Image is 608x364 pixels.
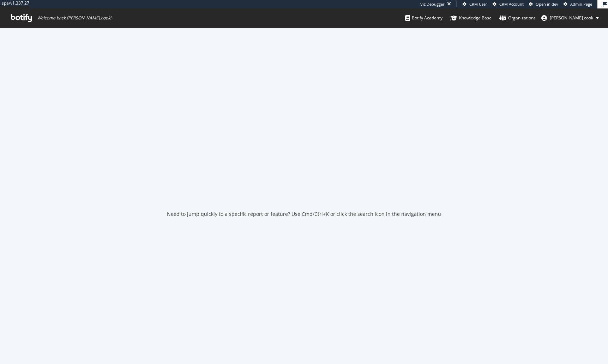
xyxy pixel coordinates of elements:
div: Need to jump quickly to a specific report or feature? Use Cmd/Ctrl+K or click the search icon in ... [167,211,441,218]
span: Welcome back, [PERSON_NAME].cook ! [37,15,111,21]
span: steven.cook [550,15,593,21]
button: [PERSON_NAME].cook [536,12,604,24]
span: Admin Page [570,1,592,7]
span: CRM Account [499,1,524,7]
div: Knowledge Base [450,14,492,22]
a: CRM User [463,1,487,7]
span: Open in dev [536,1,558,7]
div: Organizations [499,14,536,22]
a: Knowledge Base [450,8,492,28]
a: Botify Academy [405,8,443,28]
a: Open in dev [529,1,558,7]
a: Admin Page [564,1,592,7]
a: Organizations [499,8,536,28]
span: CRM User [469,1,487,7]
a: CRM Account [493,1,524,7]
div: animation [279,174,330,199]
div: Viz Debugger: [420,1,446,7]
div: Botify Academy [405,14,443,22]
